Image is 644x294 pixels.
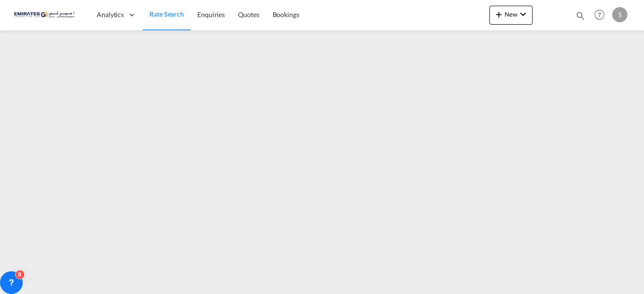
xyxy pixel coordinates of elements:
[493,10,529,18] span: New
[149,10,184,18] span: Rate Search
[612,7,627,22] div: S
[591,7,612,24] div: Help
[489,6,533,25] button: icon-plus 400-fgNewicon-chevron-down
[97,10,124,19] span: Analytics
[197,10,225,18] span: Enquiries
[273,10,299,18] span: Bookings
[238,10,259,18] span: Quotes
[591,7,607,23] span: Help
[575,10,586,21] md-icon: icon-magnify
[493,9,505,20] md-icon: icon-plus 400-fg
[14,4,78,26] img: c67187802a5a11ec94275b5db69a26e6.png
[517,9,529,20] md-icon: icon-chevron-down
[575,10,586,25] div: icon-magnify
